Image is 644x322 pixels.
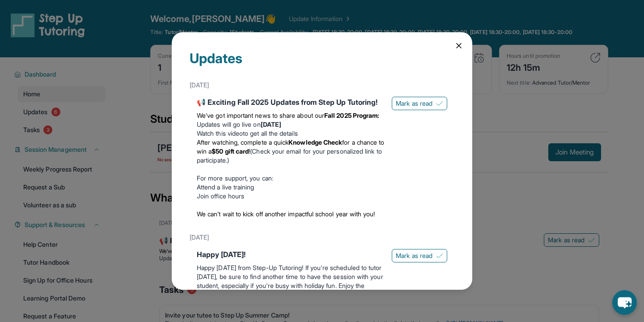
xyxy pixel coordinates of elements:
img: Mark as read [436,252,443,259]
button: chat-button [612,290,637,315]
button: Mark as read [392,249,447,262]
strong: Knowledge Check [288,138,342,146]
p: Happy [DATE] from Step-Up Tutoring! If you're scheduled to tutor [DATE], be sure to find another ... [197,263,385,308]
div: Updates [190,50,454,77]
span: After watching, complete a quick [197,138,288,146]
strong: Fall 2025 Program: [324,112,379,119]
span: We can’t wait to kick off another impactful school year with you! [197,210,375,218]
img: Mark as read [436,100,443,107]
div: 📢 Exciting Fall 2025 Updates from Step Up Tutoring! [197,97,385,107]
strong: $50 gift card [212,147,249,155]
p: For more support, you can: [197,174,385,183]
li: Updates will go live on [197,120,385,129]
button: Mark as read [392,97,447,110]
li: to get all the details [197,129,385,138]
li: (Check your email for your personalized link to participate.) [197,138,385,165]
a: Attend a live training [197,183,254,191]
span: Mark as read [396,99,432,108]
span: ! [249,147,250,155]
div: [DATE] [190,229,454,245]
div: [DATE] [190,77,454,93]
a: Join office hours [197,192,244,200]
strong: [DATE] [261,120,281,128]
div: Happy [DATE]! [197,249,385,260]
span: We’ve got important news to share about our [197,112,324,119]
span: Mark as read [396,251,432,260]
a: Watch this video [197,129,243,137]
